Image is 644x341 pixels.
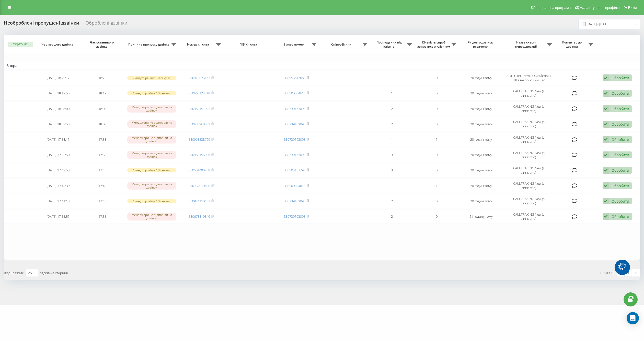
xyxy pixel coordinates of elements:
[228,42,269,47] span: ПІБ Клієнта
[36,148,80,162] td: [DATE] 17:53:50
[4,62,640,70] td: Вчора
[36,194,80,208] td: [DATE] 17:41:18
[127,182,176,190] div: Менеджери не відповіли на дзвінок
[370,117,414,131] td: 2
[127,199,176,203] div: Скинуто раніше 10 секунд
[4,20,79,28] div: Необроблені пропущені дзвінки
[612,168,629,173] div: Обробити
[414,163,459,178] td: 0
[612,183,629,188] div: Обробити
[600,270,614,275] div: 1 - 10 з 10
[277,42,312,47] span: Бізнес номер
[284,106,305,111] a: 380739163098
[503,117,554,131] td: CALLTRAKING New (з липкістю)
[40,42,76,47] span: Час першого дзвінка
[612,137,629,142] div: Обробити
[80,209,125,224] td: 17:35
[127,168,176,172] div: Скинуто раніше 10 секунд
[459,148,503,162] td: 20 годин тому
[459,179,503,193] td: 20 годин тому
[414,117,459,131] td: 0
[284,199,305,203] a: 380739163098
[503,71,554,85] td: АВТО ПРО New (з липкістю) + ШІ в не робочий час
[414,71,459,85] td: 0
[414,194,459,208] td: 0
[321,42,363,47] span: Співробітник
[127,136,176,143] div: Менеджери не відповіли на дзвінок
[189,168,210,172] a: 380501490288
[189,152,210,157] a: 380980155056
[127,151,176,159] div: Менеджери не відповіли на дзвінок
[189,137,210,142] a: 380968538769
[80,102,125,116] td: 18:08
[459,117,503,131] td: 20 годин тому
[557,40,589,48] span: Коментар до дзвінка
[4,271,24,275] span: Відображати
[36,179,80,193] td: [DATE] 17:43:39
[127,91,176,95] div: Скинуто раніше 10 секунд
[414,132,459,147] td: 1
[612,91,629,96] div: Обробити
[189,199,210,203] a: 380974110452
[284,137,305,142] a: 380739163098
[284,168,305,172] a: 380503187793
[80,148,125,162] td: 17:55
[36,209,80,224] td: [DATE] 17:35:51
[189,106,210,111] a: 380963151922
[503,102,554,116] td: CALLTRAKING New (з липкістю)
[80,86,125,101] td: 18:19
[80,132,125,147] td: 17:58
[189,91,210,95] a: 380668124318
[503,194,554,208] td: CALLTRAKING New (з липкістю)
[414,148,459,162] td: 0
[189,122,210,126] a: 380686968561
[284,75,305,80] a: 380955617685
[370,163,414,178] td: 3
[80,179,125,193] td: 17:43
[85,20,127,28] div: Оброблені дзвінки
[370,148,414,162] td: 3
[80,163,125,178] td: 17:45
[417,40,452,48] span: Кількість спроб зв'язатись з клієнтом
[503,132,554,147] td: CALLTRAKING New (з липкістю)
[612,75,629,80] div: Обробити
[80,194,125,208] td: 17:43
[414,86,459,101] td: 0
[370,194,414,208] td: 2
[284,91,305,95] a: 380500804618
[503,163,554,178] td: CALLTRAKING New (з липкістю)
[612,152,629,157] div: Обробити
[533,6,571,10] span: Реферальна програма
[284,183,305,188] a: 380500804618
[80,117,125,131] td: 18:03
[80,71,125,85] td: 18:20
[370,179,414,193] td: 1
[284,152,305,157] a: 380739163098
[127,76,176,80] div: Скинуто раніше 10 секунд
[503,86,554,101] td: CALLTRAKING New (з липкістю)
[370,102,414,116] td: 2
[627,312,639,324] div: Open Intercom Messenger
[370,71,414,85] td: 1
[284,122,305,126] a: 380739163098
[612,214,629,219] div: Обробити
[628,6,637,10] span: Вихід
[612,199,629,204] div: Обробити
[127,42,171,47] span: Причина пропуску дзвінка
[459,194,503,208] td: 20 годин тому
[459,132,503,147] td: 20 годин тому
[459,209,503,224] td: 21 годину тому
[370,209,414,224] td: 2
[506,40,547,48] span: Назва схеми переадресації
[36,102,80,116] td: [DATE] 18:08:00
[36,86,80,101] td: [DATE] 18:19:55
[459,86,503,101] td: 20 годин тому
[189,214,210,219] a: 380678819846
[463,40,499,48] span: Як довго дзвінок втрачено
[503,148,554,162] td: CALLTRAKING New (з липкістю)
[127,120,176,128] div: Менеджери не відповіли на дзвінок
[503,209,554,224] td: CALLTRAKING New (з липкістю)
[372,40,407,48] span: Пропущених від клієнта
[284,214,305,219] a: 380739163098
[459,71,503,85] td: 20 годин тому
